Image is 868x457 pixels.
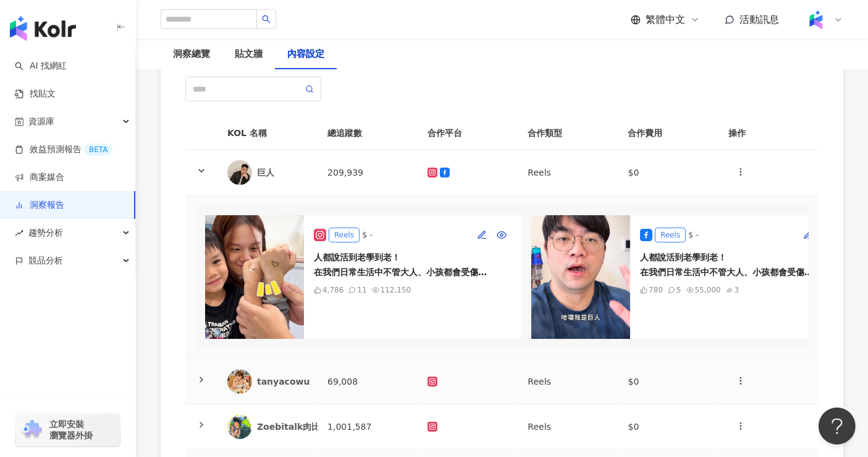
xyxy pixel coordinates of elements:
span: rise [15,229,23,237]
img: post-image [205,215,304,339]
th: 操作 [718,116,819,150]
img: KOL Avatar [227,369,252,394]
span: 活動訊息 [739,14,779,25]
img: chrome extension [20,420,44,440]
div: 巨人 [257,166,308,179]
td: $0 [618,359,718,404]
div: $ - [362,229,373,241]
span: 立即安裝 瀏覽器外掛 [49,419,93,441]
img: KOL Avatar [227,414,252,439]
td: $0 [618,404,718,450]
div: 112,150 [381,284,411,296]
div: 內容設定 [287,47,324,62]
div: Reels [655,228,686,242]
div: 55,000 [695,284,721,296]
div: 4,786 [322,284,343,296]
img: post-image [531,215,630,339]
td: 1,001,587 [318,404,418,450]
span: 資源庫 [28,108,54,135]
td: 69,008 [318,359,418,404]
div: 780 [649,284,663,296]
td: Reels [518,150,618,195]
div: $ - [688,229,699,241]
span: 競品分析 [28,247,63,275]
th: KOL 名稱 [217,116,318,150]
div: tanyacowu [257,375,310,388]
img: logo [10,16,76,41]
a: 商案媒合 [15,171,64,184]
th: 合作平台 [418,116,518,150]
a: 找貼文 [15,88,56,100]
div: 3 [735,284,739,296]
a: chrome extension立即安裝 瀏覽器外掛 [16,413,120,446]
div: Reels [329,228,360,242]
div: 洞察總覽 [173,47,210,62]
img: KOL Avatar [227,160,252,185]
a: 效益預測報告BETA [15,143,112,156]
img: Kolr%20app%20icon%20%281%29.png [804,8,828,32]
a: searchAI 找網紅 [15,60,67,72]
th: 合作費用 [618,116,718,150]
span: search [262,15,271,23]
td: Reels [518,359,618,404]
td: 209,939 [318,150,418,195]
div: Zoebitalk肉比頭 [257,421,329,433]
th: 總追蹤數 [318,116,418,150]
div: 人都說活到老學到老！ 在我們日常生活中不管大人、小孩都會受傷 大人總會因為一些不起眼的小事割傷、擦傷或是破皮，例如拆紙箱、切菜等等 小孩就更不用說啦！ 活力滿分每天跑、跳、跌，想不受傷都很難😂 ... [314,250,512,280]
div: 人都說活到老學到老！ 在我們日常生活中不管大人、小孩都會受傷 大人總會因為一些不起眼的小事割傷、擦傷或是破皮，例如拆紙箱、切菜等等 小孩就更不用說啦！ 活力滿分每天跑、跳、跌，想不受傷都很難😂 ... [640,250,838,280]
th: 合作類型 [518,116,618,150]
iframe: Help Scout Beacon - Open [819,408,856,445]
div: 5 [676,284,681,296]
td: Reels [518,404,618,450]
span: 趨勢分析 [28,219,63,247]
a: 洞察報告 [15,199,64,211]
td: $0 [618,150,718,195]
span: 繁體中文 [646,13,685,27]
div: 11 [357,284,366,296]
div: 貼文牆 [235,47,263,62]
